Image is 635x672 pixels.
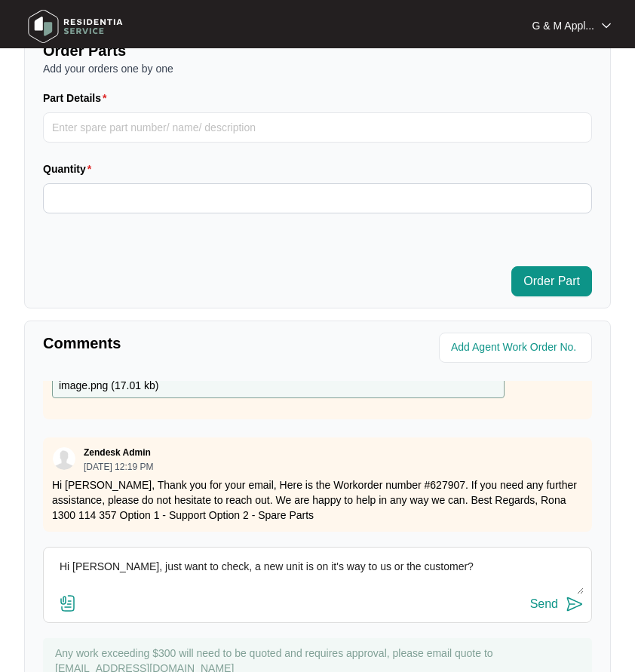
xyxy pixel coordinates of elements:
label: Quantity [43,161,97,176]
p: G & M Appl... [532,18,594,33]
label: Part Details [43,91,113,106]
button: Send [530,594,584,615]
img: file-attachment-doc.svg [59,594,77,612]
img: dropdown arrow [602,22,611,29]
input: Part Details [43,112,592,143]
p: Add your orders one by one [43,61,592,76]
div: Send [530,597,558,611]
img: residentia service logo [23,4,128,49]
span: Order Part [523,272,580,290]
p: image.png ( 17.01 kb ) [59,378,158,394]
textarea: Hi [PERSON_NAME], just want to check, a new unit is on it's way to us or the customer? [51,555,584,594]
img: send-icon.svg [566,595,584,613]
p: [DATE] 12:19 PM [84,462,153,471]
img: user.svg [53,447,75,470]
p: Hi [PERSON_NAME], Thank you for your email, Here is the Workorder number #627907. If you need any... [52,477,583,523]
button: Order Part [511,266,592,296]
p: Zendesk Admin [84,446,151,459]
input: Quantity [44,184,591,213]
input: Add Agent Work Order No. [451,339,583,357]
p: Comments [43,333,307,354]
